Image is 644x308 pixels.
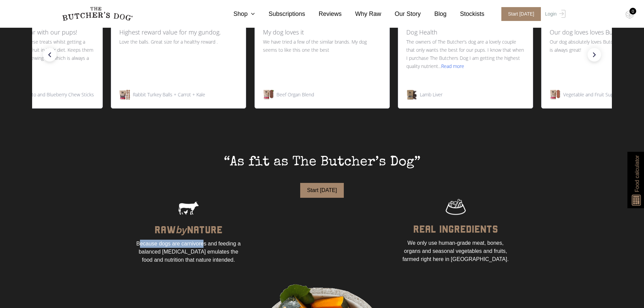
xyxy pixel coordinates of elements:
img: TBD_Cart-Empty.png [625,10,634,19]
a: Blog [421,9,447,19]
span: Food calculator [633,155,641,192]
a: Shop [220,9,255,19]
li: slide 3 out of 7 [111,1,246,109]
span: by [176,222,187,236]
p: The owners of The Butcher’s dog are a lovely couple that only wants the best for our pups. I know... [406,38,525,85]
a: Subscriptions [255,9,305,19]
h3: Dog Health [406,28,525,37]
span: Beef Organ Blend [277,92,314,97]
div: “As fit as The Butcher’s Dog” [135,152,510,183]
a: Login [543,7,565,21]
a: Start [DATE] [495,7,544,21]
a: Reviews [305,9,342,19]
span: Read more [441,63,464,69]
div: 7 slides [32,1,612,109]
button: Start [DATE] [300,183,344,198]
div: We only use human-grade meat, bones, organs and seasonal vegetables and fruits, farmed right here... [402,239,510,263]
div: Because dogs are carnivores and feeding a balanced [MEDICAL_DATA] emulates the food and nutrition... [135,240,243,264]
li: slide 5 out of 7 [398,1,533,109]
li: slide 4 out of 7 [255,1,390,109]
h3: My dog loves it [263,28,381,37]
div: next slide [588,48,601,62]
div: Navigate to Rabbit Turkey Balls + Carrot + Kale [119,89,238,100]
a: Why Raw [342,9,381,19]
div: RAW NATURE [154,218,222,240]
a: Start [DATE] [135,183,510,198]
span: Rabbit Turkey Balls + Carrot + Kale [133,92,205,97]
div: Navigate to Lamb Liver [406,89,525,100]
div: 0 [629,8,636,15]
div: Navigate to Beef Organ Blend [263,89,381,100]
div: previous slide [43,48,56,62]
a: Stockists [447,9,484,19]
div: REAL INGREDIENTS [413,218,498,239]
a: Our Story [381,9,421,19]
h3: Highest reward value for my gundog. [119,28,238,37]
p: Love the balls. Great size for a healthy reward . [119,38,238,85]
p: We have tried a few of the similar brands. My dog seems to like this one the best [263,38,381,85]
span: Start [DATE] [501,7,541,21]
span: Lamb Liver [420,92,443,97]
